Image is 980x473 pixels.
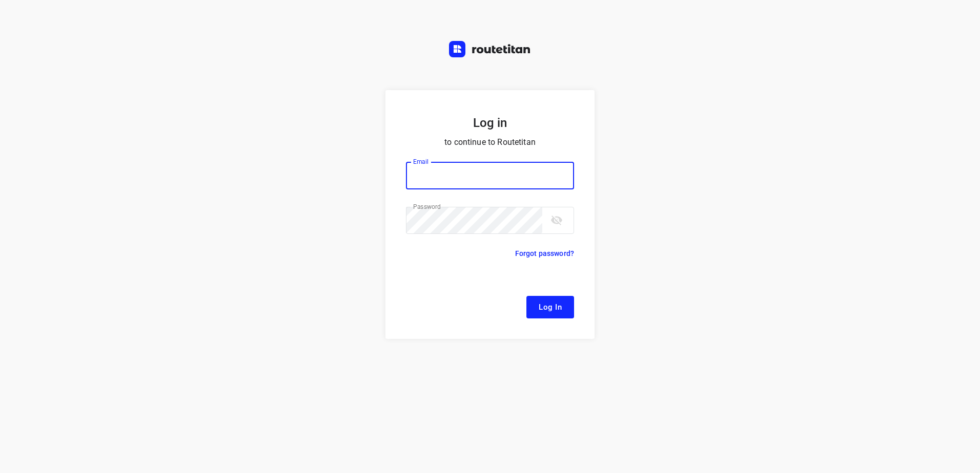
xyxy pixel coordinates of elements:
[546,210,567,230] button: toggle password visibility
[526,296,574,318] button: Log In
[406,135,574,149] p: to continue to Routetitan
[515,247,574,260] p: Forgot password?
[449,41,531,57] img: Routetitan
[539,300,562,314] span: Log In
[406,115,574,131] h5: Log in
